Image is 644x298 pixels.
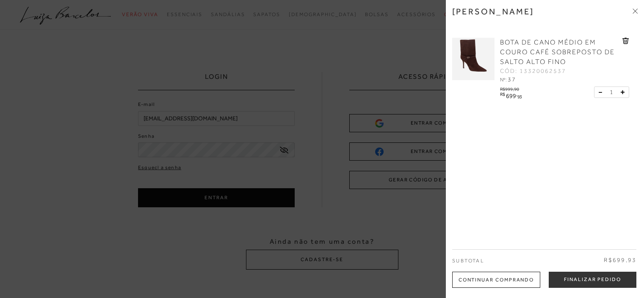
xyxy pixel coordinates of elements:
i: , [516,92,522,97]
span: 1 [610,88,613,97]
div: R$999,90 [500,84,523,92]
h3: [PERSON_NAME] [452,6,534,17]
button: Finalizar Pedido [549,272,636,288]
i: R$ [500,92,505,97]
span: BOTA DE CANO MÉDIO EM COURO CAFÉ SOBREPOSTO DE SALTO ALTO FINO [500,39,615,66]
span: 93 [517,94,522,99]
span: Subtotal [452,258,484,264]
span: 699 [506,92,516,99]
span: CÓD: 13320062537 [500,67,566,75]
div: Continuar Comprando [452,272,540,288]
img: BOTA DE CANO MÉDIO EM COURO CAFÉ SOBREPOSTO DE SALTO ALTO FINO [452,38,495,80]
span: 37 [508,76,516,83]
a: BOTA DE CANO MÉDIO EM COURO CAFÉ SOBREPOSTO DE SALTO ALTO FINO [500,38,620,67]
span: Nº: [500,77,507,83]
